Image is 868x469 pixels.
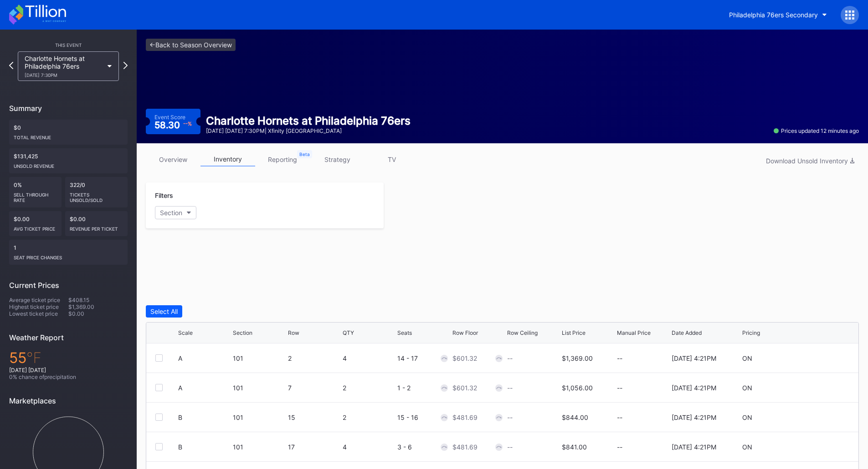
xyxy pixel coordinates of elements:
[178,329,193,336] div: Scale
[206,114,411,127] div: Charlotte Hornets at Philadelphia 76ers
[397,329,412,336] div: Seats
[14,188,57,203] div: Sell Through Rate
[178,414,182,421] div: B
[562,384,593,392] div: $1,056.00
[310,152,365,166] a: strategy
[26,349,41,367] span: ℉
[178,443,182,451] div: B
[150,308,178,315] div: Select All
[70,222,123,232] div: Revenue per ticket
[233,354,285,362] div: 101
[68,310,128,317] div: $0.00
[178,354,182,362] div: A
[722,6,834,23] button: Philadelphia 76ers Secondary
[742,414,752,421] div: ON
[507,384,513,392] div: --
[288,443,340,451] div: 17
[9,42,128,48] div: This Event
[343,443,395,451] div: 4
[562,414,588,421] div: $844.00
[9,373,128,380] div: 0 % chance of precipitation
[766,157,854,165] div: Download Unsold Inventory
[397,414,450,421] div: 15 - 16
[774,127,859,134] div: Prices updated 12 minutes ago
[742,384,752,392] div: ON
[742,354,752,362] div: ON
[343,329,354,336] div: QTY
[200,152,255,166] a: inventory
[452,354,477,362] div: $601.32
[288,384,340,392] div: 7
[617,354,669,362] div: --
[68,297,128,303] div: $408.15
[9,120,128,145] div: $0
[9,396,128,405] div: Marketplaces
[9,303,68,310] div: Highest ticket price
[288,329,299,336] div: Row
[206,127,411,134] div: [DATE] [DATE] 7:30PM | Xfinity [GEOGRAPHIC_DATA]
[397,443,450,451] div: 3 - 6
[672,414,716,421] div: [DATE] 4:21PM
[365,152,419,166] a: TV
[14,222,57,232] div: Avg ticket price
[507,414,513,421] div: --
[9,349,128,367] div: 55
[507,354,513,362] div: --
[288,354,340,362] div: 2
[9,211,62,236] div: $0.00
[742,329,760,336] div: Pricing
[233,443,285,451] div: 101
[233,414,285,421] div: 101
[397,384,450,392] div: 1 - 2
[146,305,182,318] button: Select All
[14,160,123,169] div: Unsold Revenue
[343,384,395,392] div: 2
[562,329,586,336] div: List Price
[146,39,236,51] a: <-Back to Season Overview
[255,152,310,166] a: reporting
[9,333,128,342] div: Weather Report
[9,297,68,303] div: Average ticket price
[452,384,477,392] div: $601.32
[452,329,478,336] div: Row Floor
[178,384,182,392] div: A
[507,443,513,451] div: --
[343,414,395,421] div: 2
[9,104,128,113] div: Summary
[25,55,103,78] div: Charlotte Hornets at Philadelphia 76ers
[70,188,123,203] div: Tickets Unsold/Sold
[154,114,185,121] div: Event Score
[9,367,128,373] div: [DATE] [DATE]
[14,251,123,260] div: seat price changes
[155,192,375,199] div: Filters
[617,414,669,421] div: --
[452,443,478,451] div: $481.69
[233,384,285,392] div: 101
[65,177,128,207] div: 322/0
[160,209,182,217] div: Section
[154,121,192,130] div: 58.30
[9,177,62,207] div: 0%
[672,329,702,336] div: Date Added
[742,443,752,451] div: ON
[507,329,538,336] div: Row Ceiling
[9,310,68,317] div: Lowest ticket price
[183,121,192,126] div: -- %
[452,414,478,421] div: $481.69
[562,354,593,362] div: $1,369.00
[155,206,196,219] button: Section
[146,152,200,166] a: overview
[617,384,669,392] div: --
[672,443,716,451] div: [DATE] 4:21PM
[68,303,128,310] div: $1,369.00
[672,384,716,392] div: [DATE] 4:21PM
[233,329,252,336] div: Section
[343,354,395,362] div: 4
[288,414,340,421] div: 15
[9,240,128,265] div: 1
[761,155,859,167] button: Download Unsold Inventory
[397,354,450,362] div: 14 - 17
[25,72,103,78] div: [DATE] 7:30PM
[562,443,587,451] div: $841.00
[65,211,128,236] div: $0.00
